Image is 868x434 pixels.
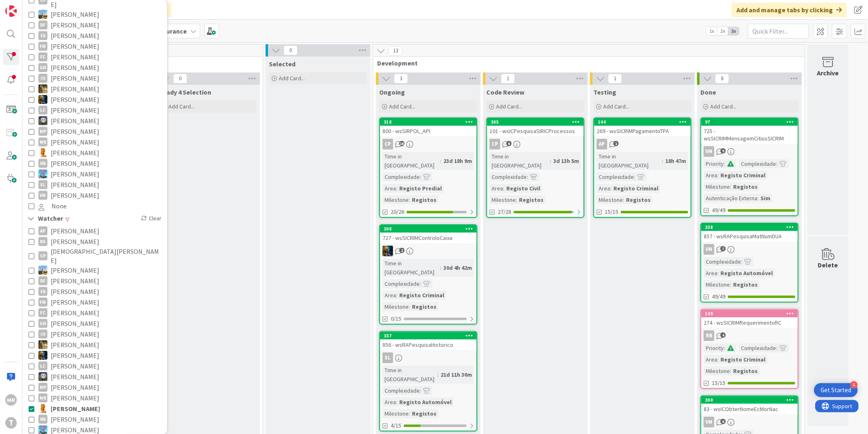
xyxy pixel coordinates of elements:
div: 337856 - wsRAPesquisaHistorico [380,332,477,350]
span: : [717,269,718,278]
span: 4 [720,332,726,338]
div: 97 [705,119,798,125]
span: 20/26 [391,208,404,216]
button: DG [PERSON_NAME] [29,265,161,276]
img: DG [38,10,47,19]
div: VM [704,146,714,157]
span: [PERSON_NAME] [51,41,99,52]
a: 318800 - wsSIRPOL_APICPTime in [GEOGRAPHIC_DATA]:23d 18h 9mComplexidade:Area:Registo PredialMiles... [379,118,477,218]
button: LS [PERSON_NAME] [29,371,161,382]
span: 27/28 [498,208,511,216]
button: GN [PERSON_NAME] [29,318,161,329]
span: Add Card... [279,75,305,82]
div: 97 [701,118,798,126]
a: 97725 - wsSICRIMMensagemCitiusSICRIMVMPriority:Complexidade:Area:Registo CriminalMilestone:Regist... [700,118,799,216]
span: [PERSON_NAME] [51,226,99,236]
div: 318 [380,118,477,126]
a: 305101 - wsICPesquisaSIRICProcessosCPTime in [GEOGRAPHIC_DATA]:3d 13h 5mComplexidade:Area:Registo... [486,118,584,218]
input: Quick Filter... [748,24,809,38]
span: : [776,159,777,168]
div: 337 [384,333,477,339]
div: Area [383,398,396,407]
div: MR [38,138,47,147]
div: 149 [701,310,798,317]
button: FC [PERSON_NAME] [29,52,161,62]
div: 800 - wsSIRPOL_API [380,126,477,136]
span: : [527,172,528,181]
div: FM [38,42,47,51]
div: MP [38,383,47,392]
div: Registo Automóvel [397,398,454,407]
span: [PERSON_NAME] [51,179,99,190]
div: Area [704,171,717,180]
div: 727 - wsSICRIMControloCaixa [380,233,477,243]
span: 16 [399,141,405,146]
span: Support [17,1,37,11]
span: [PERSON_NAME] [51,105,99,115]
div: 101 - wsICPesquisaSIRICProcessos [487,126,584,136]
div: Autenticação Externa [704,194,757,203]
div: DF [38,20,47,29]
span: : [757,194,758,203]
button: CP [DEMOGRAPHIC_DATA][PERSON_NAME] [29,247,161,265]
span: 6 [506,141,512,146]
div: Registo Criminal [611,184,660,193]
button: SF [PERSON_NAME] [29,169,161,179]
div: MP [38,127,47,136]
button: JC [PERSON_NAME] [29,84,161,94]
span: : [409,195,410,204]
div: Area [704,269,717,278]
span: [PERSON_NAME] [51,276,99,286]
div: Time in [GEOGRAPHIC_DATA] [383,366,437,384]
div: MR [38,393,47,402]
span: : [420,172,421,181]
a: 308727 - wsSICRIMControloCaixaJCTime in [GEOGRAPHIC_DATA]:30d 4h 42mComplexidade:Area:Registo Cri... [379,224,477,325]
div: LC [38,362,47,371]
img: LS [38,116,47,125]
div: Milestone [383,302,409,311]
span: : [730,366,731,375]
div: CP [38,251,47,260]
div: 300 [705,397,798,403]
div: 144 [598,119,691,125]
div: FA [38,31,47,40]
span: 49/49 [712,206,725,215]
span: [PERSON_NAME] [51,115,99,126]
span: [PERSON_NAME] [51,350,99,361]
div: AP [597,139,607,149]
span: [PERSON_NAME] [51,9,99,20]
div: Time in [GEOGRAPHIC_DATA] [383,259,440,277]
span: 15/15 [605,208,618,216]
span: : [409,409,410,418]
span: [PERSON_NAME] [51,190,99,201]
div: CP [490,139,500,149]
div: Area [490,184,503,193]
div: 23d 18h 9m [441,156,474,165]
button: BS [PERSON_NAME] [29,236,161,247]
div: Milestone [704,366,730,375]
button: IO [PERSON_NAME] [29,329,161,339]
span: : [396,398,397,407]
div: Area [597,184,610,193]
div: Milestone [704,280,730,289]
div: Archive [817,68,839,78]
div: 857 - wsRAPesquisaMatNumDUA [701,231,798,242]
span: : [776,344,777,353]
div: 83 - wsICObterNomeEcMorNac [701,404,798,414]
div: 3d 13h 5m [551,156,581,165]
div: Registos [731,182,760,191]
button: MP [PERSON_NAME] [29,126,161,137]
span: : [717,171,718,180]
span: 7 [720,246,726,251]
div: 308727 - wsSICRIMControloCaixa [380,225,477,243]
span: [PERSON_NAME] [51,307,99,318]
div: CP [487,139,584,149]
div: 338 [705,224,798,230]
div: Complexidade [739,344,776,353]
span: None [51,201,67,211]
span: Add Card... [389,103,415,110]
span: [PERSON_NAME] [51,94,99,105]
span: Development [377,59,794,67]
span: : [440,156,441,165]
div: CP [383,139,393,149]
